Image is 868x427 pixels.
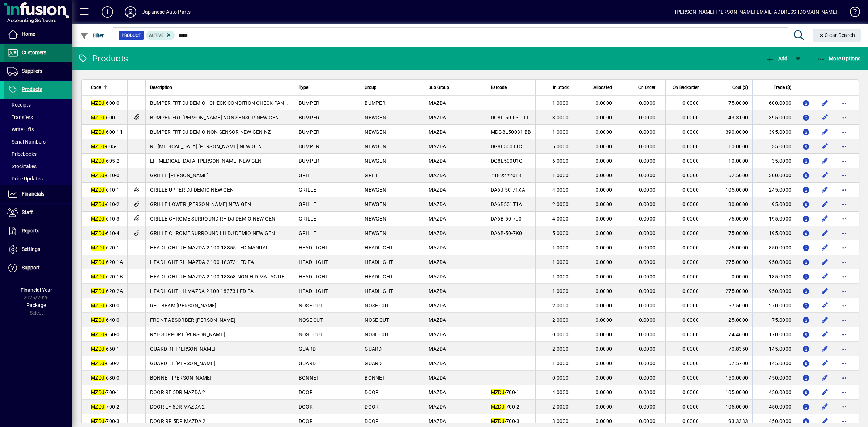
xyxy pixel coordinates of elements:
span: -610-0 [91,172,120,178]
td: 195.0000 [752,226,796,240]
span: 4.0000 [552,216,569,222]
span: 4.0000 [552,187,569,193]
span: Package [26,302,46,308]
span: DA6B501T1A [491,201,522,207]
span: -630-0 [91,303,120,308]
button: Edit [819,170,831,181]
span: BUMPER FRT [PERSON_NAME] NON SENSOR NEW GEN [150,115,279,120]
span: 0.0000 [596,129,612,135]
span: GRILLE [299,187,316,193]
span: HEADLIGHT LH MAZDA 2 100-18373 LED EA [150,288,254,294]
td: 0.0000 [709,269,752,284]
span: BUMPER [299,115,320,120]
span: 1.0000 [552,100,569,106]
button: Add [764,52,789,65]
td: 10.0000 [709,154,752,168]
span: 0.0000 [682,172,699,178]
td: 185.0000 [752,269,796,284]
button: More options [838,271,850,282]
span: MAZDA [429,158,446,164]
mat-chip: Activation Status: Active [146,31,175,40]
a: Reports [4,222,72,240]
button: Edit [819,271,831,282]
button: Edit [819,198,831,210]
button: Edit [819,155,831,167]
div: Japanese Auto Parts [142,6,191,18]
button: Edit [819,401,831,413]
button: Edit [819,184,831,196]
span: Financials [22,191,44,197]
span: NEWGEN [365,144,386,149]
span: On Order [638,84,655,91]
span: 0.0000 [639,259,656,265]
span: -620-1A [91,259,123,265]
span: BUMPER FRT DJ DEMIO - CHECK CONDITION CHECK PANELBEATER [150,100,309,106]
button: More options [838,198,850,210]
span: 1.0000 [552,172,569,178]
button: More options [838,285,850,297]
span: Description [150,84,172,91]
div: Products [78,53,128,64]
span: 0.0000 [639,144,656,149]
button: More options [838,213,850,225]
em: MZDJ [91,216,105,222]
span: -620-1 [91,245,120,251]
span: MAZDA [429,216,446,222]
span: GRILLE UPPER DJ DEMIO NEW GEN [150,187,234,193]
td: 245.0000 [752,183,796,197]
div: In Stock [540,84,575,91]
a: Stocktakes [4,160,72,172]
span: More Options [817,56,861,61]
a: Write Offs [4,123,72,136]
button: More options [838,141,850,152]
span: Suppliers [22,68,42,74]
span: NEWGEN [365,115,386,120]
em: MZDJ [91,274,105,279]
span: 0.0000 [682,129,699,135]
button: More options [838,415,850,427]
span: 0.0000 [639,201,656,207]
span: 0.0000 [596,259,612,265]
span: DG8L500U1C [491,158,523,164]
span: 1.0000 [552,259,569,265]
em: MZDJ [91,129,105,135]
span: -620-2A [91,288,123,294]
span: Clear Search [818,32,855,38]
td: 62.5000 [709,168,752,183]
span: 0.0000 [596,172,612,178]
span: -605-1 [91,144,120,149]
span: MDG8L50031 BB [491,129,531,135]
span: Pricebooks [7,151,37,157]
em: MZDJ [91,259,105,265]
span: BUMPER [299,129,320,135]
span: NEWGEN [365,230,386,236]
span: DG8L500T1C [491,144,522,149]
button: Edit [819,126,831,138]
span: RF [MEDICAL_DATA] [PERSON_NAME] NEW GEN [150,144,262,149]
span: 0.0000 [682,115,699,120]
div: On Backorder [670,84,705,91]
span: Settings [22,246,40,252]
span: Financial Year [21,287,52,293]
div: Description [150,84,290,91]
a: Settings [4,240,72,259]
span: 0.0000 [596,144,612,149]
button: More options [838,242,850,253]
em: MZDJ [91,115,105,120]
span: Customers [22,50,46,55]
button: Edit [819,387,831,398]
td: 395.0000 [752,125,796,139]
span: Products [22,86,42,92]
span: MAZDA [429,144,446,149]
button: Clear [813,29,861,42]
button: Edit [819,256,831,268]
span: BUMPER FRT DJ DEMIO NON SENSOR NEW GEN NZ [150,129,271,135]
span: GRILLE [299,172,316,178]
div: [PERSON_NAME] [PERSON_NAME][EMAIL_ADDRESS][DOMAIN_NAME] [675,6,837,18]
button: Edit [819,213,831,225]
span: 5.0000 [552,144,569,149]
span: -610-3 [91,216,120,222]
a: Financials [4,185,72,203]
button: Edit [819,329,831,340]
span: HEADLIGHT RH MAZDA 2 100-18855 LED MANUAL [150,245,269,251]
